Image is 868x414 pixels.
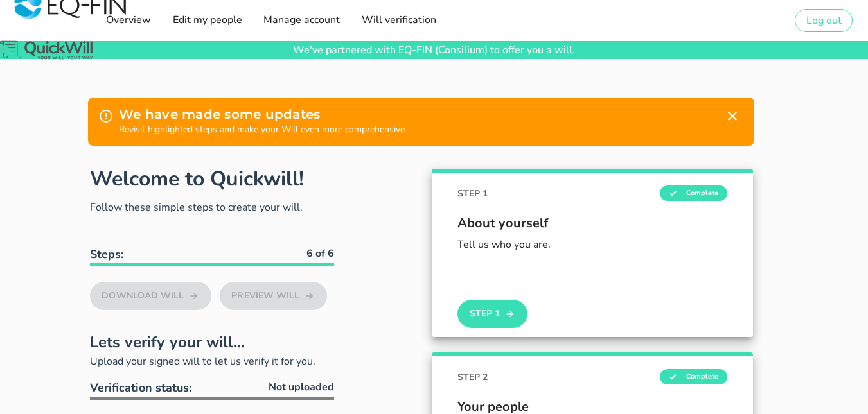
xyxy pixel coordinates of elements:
h1: Welcome to Quickwill! [90,165,304,193]
b: 6 of 6 [306,246,334,261]
h2: Lets verify your will... [90,331,334,354]
span: Complete [660,185,727,201]
button: Step 1 [457,300,527,328]
span: About yourself [457,214,727,233]
span: Not uploaded [269,379,334,395]
p: Follow these simple steps to create your will. [90,200,334,215]
strong: Revisit highlighted steps and make your Will even more comprehensive. [119,123,407,135]
button: Download Will [90,282,211,310]
button: Preview Will [220,282,327,310]
p: Tell us who you are. [457,238,727,252]
span: Complete [660,369,727,384]
span: Will verification [360,13,436,27]
strong: We have made some updates [119,107,320,122]
b: Steps: [90,246,123,262]
button: Log out [795,9,853,32]
span: Verification status: [90,380,191,395]
span: Log out [806,13,842,28]
span: Manage account [263,13,340,27]
a: Manage account [259,8,344,33]
a: Overview [102,8,155,33]
a: Edit my people [168,8,245,33]
a: Will verification [357,8,439,33]
span: STEP 2 [457,370,488,384]
span: Overview [105,13,151,27]
span: STEP 1 [457,187,488,200]
span: Edit my people [172,13,242,27]
p: Upload your signed will to let us verify it for you. [90,354,334,369]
